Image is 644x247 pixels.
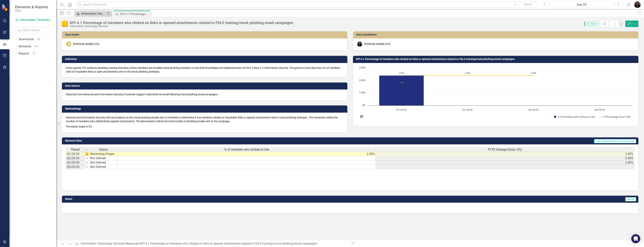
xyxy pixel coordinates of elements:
td: Not Defined [90,161,117,165]
span: Sep-25 [625,197,636,201]
div: KPI 4.1 Percentage of members who clicked on links or opened attachments related to FDLE training... [120,12,150,16]
td: Q3-25/26 [66,161,85,165]
div: 9 [31,52,37,55]
div: » » [75,242,347,246]
h3: KPI 4.1 Percentage of members who clicked on links or opened attachments related to FDLE training... [356,58,636,61]
div: Chart. Highcharts interactive chart. [357,66,634,122]
div: KPI 4.1 Percentage of members who clicked on links or opened attachments related to FDLE training... [140,242,318,245]
text: Q1-25/26 [396,108,406,111]
h3: Methodology [65,107,345,110]
svg: Interactive chart [357,66,634,122]
div: Information Technology Services Landing Page [81,11,106,16]
td: Not Defined [90,156,117,161]
input: Search Below... [15,27,53,33]
span: FYTD Average (Goal <2%) [488,148,522,151]
td: Q2-25/26 [66,156,85,161]
span: Search [524,3,532,6]
td: Q1-25/26 [66,152,85,156]
h3: Data Owner [65,33,345,36]
span: Last Calculated less than a minute ago [594,139,636,143]
img: Nicole Howard [357,41,362,47]
td: 2.40% [376,152,634,156]
img: 8DAGhfEEPCf229AAAAAElFTkSuQmCC [85,165,88,168]
h3: Notes [65,198,284,200]
g: % of members who clicked on link, series 1 of 2. Bar series with 4 bars. [379,68,600,106]
a: Information Technology Services [81,242,124,245]
td: 2.40% [117,152,376,156]
a: Reports [19,52,29,56]
a: Measures [126,242,139,245]
img: ClearPoint Strategy [2,4,8,11]
input: Search ClearPoint... [76,1,539,8]
img: Nicole Howard [634,1,641,8]
td: Not Defined [90,165,117,169]
p: Every quarter ITS conducts phishing training exercises, where members are emailed mock phishing a... [66,66,343,73]
span: % of members who clicked on link [224,148,269,151]
img: 8DAGhfEEPCf229AAAAAElFTkSuQmCC [85,157,88,160]
path: Q1-25/26, 2.4. % of members who clicked on link. [379,75,424,105]
text: 2.40% [399,81,404,84]
img: Monitoring Progress [62,21,68,27]
button: View chart menu, Chart [359,114,364,119]
text: 1.00% [359,91,366,94]
span: Status [99,148,108,151]
span: Period [71,148,80,151]
text: 2.00% [359,78,366,82]
img: 8DAGhfEEPCf229AAAAAElFTkSuQmCC [85,161,88,164]
img: wAAAABJRU5ErkJggg== [85,152,88,155]
p: The yearly target is 2%. [66,124,343,128]
button: Search [519,2,538,7]
h3: Data Coordinator [356,33,636,36]
td: 2.40% [376,161,634,165]
text: 2.40% [399,72,404,74]
div: Sep-25 [551,2,612,7]
g: FYTD Average (Goal [401,75,534,76]
a: Scorecards [19,37,34,42]
button: Sep-25 [549,1,614,8]
button: Show % of members who clicked on link [554,115,596,118]
h3: Data Source [65,84,345,87]
div: 47 [36,38,42,41]
text: 3.00% [359,66,366,69]
small: FDLE [15,9,48,12]
text: 2.40% [531,72,536,74]
td: 2.40% [376,156,634,161]
text: Q2-25/26 [462,108,472,111]
td: Q4-25/26 [66,165,85,169]
a: Elements [19,44,31,49]
div: Information Technology Services [70,25,294,28]
h3: Definition [65,58,345,61]
a: Information Technology Services [15,18,53,22]
span: Elements & Reports [15,5,48,9]
div: KPI 4.1 Percentage of members who clicked on links or opened attachments related to FDLE training... [70,21,294,25]
text: 2.40% [465,72,470,74]
div: [PERSON_NAME] (ITS) [364,42,390,46]
span: Q1-25/26 [585,22,598,26]
text: 0% [362,103,366,107]
img: 8DAGhfEEPCf229AAAAAElFTkSuQmCC [86,148,89,151]
h3: Measure Data [65,139,226,142]
p: Network and Information Security will use analytics on the mock phishing emails sent to members t... [66,116,343,124]
td: Monitoring Progress [90,152,117,156]
a: Information Technology Services Landing Page [75,11,106,16]
button: Show FYTD Average (Goal [600,115,631,118]
text: Q3-25/26 [528,108,539,111]
div: 19 [33,45,39,48]
div: TB [66,41,71,47]
text: Q4-25/26 [594,108,605,111]
div: [PERSON_NAME] (ITS) [73,42,99,46]
p: Report(s) from Network and Information Security/Customer Support submitted via email following mo... [66,92,343,96]
div: Open Intercom Messenger [631,234,640,243]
